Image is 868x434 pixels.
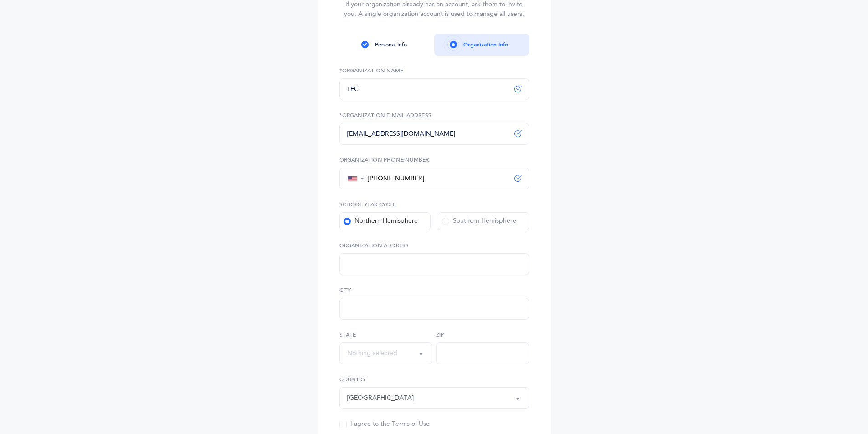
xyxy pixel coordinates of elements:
[344,217,418,226] div: Northern Hemisphere
[822,388,857,423] iframe: Drift Widget Chat Controller
[339,332,356,338] span: State
[375,41,407,49] div: Personal Info
[347,349,397,358] div: Nothing selected
[339,375,529,383] label: Country
[339,66,529,75] label: *Organization Name
[339,111,529,119] label: *Organization E-Mail Address
[339,342,432,364] button: Nothing selected
[365,174,521,183] input: +1 201-555-0123
[339,156,529,164] label: Organization Phone Number
[442,217,516,226] div: Southern Hemisphere
[339,200,529,209] label: School Year Cycle
[339,241,529,250] label: Organization Address
[339,286,529,294] label: City
[463,41,508,49] div: Organization Info
[436,331,529,339] label: Zip
[347,393,414,403] div: [GEOGRAPHIC_DATA]
[339,420,430,429] div: I agree to the Terms of Use
[339,387,529,409] button: United States
[360,176,365,182] span: ▼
